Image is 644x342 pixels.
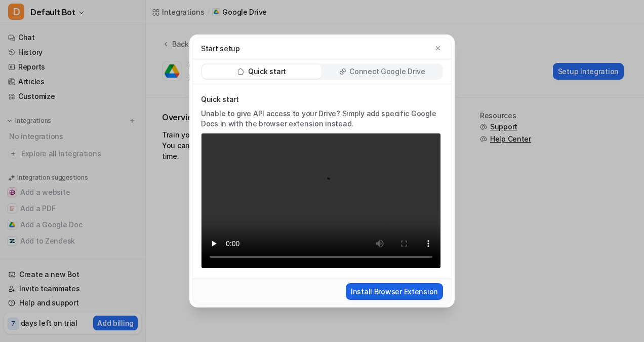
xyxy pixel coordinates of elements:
video: Your browser does not support the video tag. [201,133,441,268]
p: Quick start [201,94,441,105]
button: Install Browser Extension [346,283,443,300]
p: Connect Google Drive [349,66,425,77]
p: Quick start [248,66,286,77]
p: Unable to give API access to your Drive? Simply add specific Google Docs in with the browser exte... [201,109,441,129]
p: Start setup [201,43,240,54]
